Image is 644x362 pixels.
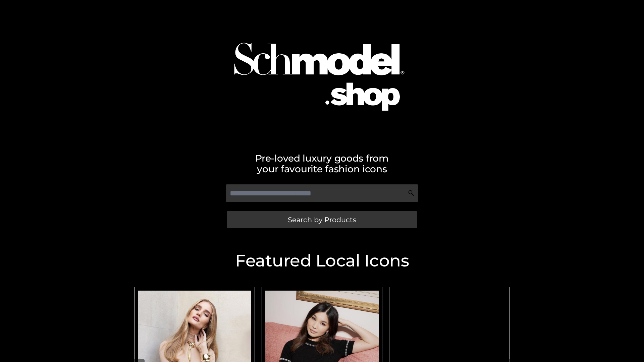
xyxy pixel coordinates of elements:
[227,211,417,228] a: Search by Products
[408,190,415,196] img: Search Icon
[288,216,356,223] span: Search by Products
[131,153,513,174] h2: Pre-loved luxury goods from your favourite fashion icons
[131,252,513,269] h2: Featured Local Icons​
